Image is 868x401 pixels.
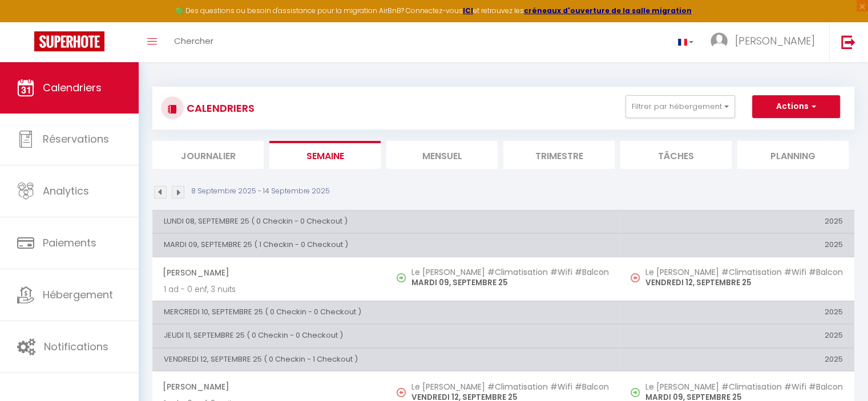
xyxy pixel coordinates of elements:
[411,382,609,391] h5: Le [PERSON_NAME] #Climatisation #Wifi #Balcon
[9,5,43,39] button: Ouvrir le widget de chat LiveChat
[620,141,732,169] li: Tâches
[152,141,264,169] li: Journalier
[164,283,375,295] p: 1 ad - 0 enf, 3 nuits
[174,35,213,47] span: Chercher
[620,325,854,347] th: 2025
[620,210,854,233] th: 2025
[645,268,843,277] h5: Le [PERSON_NAME] #Climatisation #Wifi #Balcon
[463,6,473,15] a: ICI
[631,388,640,397] img: NO IMAGE
[702,22,829,62] a: ... [PERSON_NAME]
[411,277,609,289] p: MARDI 09, SEPTEMBRE 25
[269,141,381,169] li: Semaine
[752,95,840,118] button: Actions
[735,34,815,48] span: [PERSON_NAME]
[386,141,498,169] li: Mensuel
[625,95,735,118] button: Filtrer par hébergement
[620,301,854,323] th: 2025
[43,236,96,250] span: Paiements
[43,132,109,146] span: Réservations
[737,141,849,169] li: Planning
[710,33,728,50] img: ...
[43,287,113,302] span: Hébergement
[191,186,330,197] p: 8 Septembre 2025 - 14 Septembre 2025
[44,339,108,354] span: Notifications
[645,277,843,289] p: VENDREDI 12, SEPTEMBRE 25
[152,210,620,233] th: LUNDI 08, SEPTEMBRE 25 ( 0 Checkin - 0 Checkout )
[411,268,609,277] h5: Le [PERSON_NAME] #Climatisation #Wifi #Balcon
[43,80,102,95] span: Calendriers
[165,22,222,62] a: Chercher
[152,301,620,323] th: MERCREDI 10, SEPTEMBRE 25 ( 0 Checkin - 0 Checkout )
[645,382,843,391] h5: Le [PERSON_NAME] #Climatisation #Wifi #Balcon
[152,234,620,257] th: MARDI 09, SEPTEMBRE 25 ( 1 Checkin - 0 Checkout )
[163,376,375,398] span: [PERSON_NAME]
[620,234,854,257] th: 2025
[841,35,855,49] img: logout
[620,348,854,371] th: 2025
[397,388,406,397] img: NO IMAGE
[631,273,640,282] img: NO IMAGE
[184,95,255,121] h3: CALENDRIERS
[524,6,692,15] a: créneaux d'ouverture de la salle migration
[503,141,615,169] li: Trimestre
[152,348,620,371] th: VENDREDI 12, SEPTEMBRE 25 ( 0 Checkin - 1 Checkout )
[163,262,375,283] span: [PERSON_NAME]
[152,325,620,347] th: JEUDI 11, SEPTEMBRE 25 ( 0 Checkin - 0 Checkout )
[34,31,104,51] img: Super Booking
[43,184,89,198] span: Analytics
